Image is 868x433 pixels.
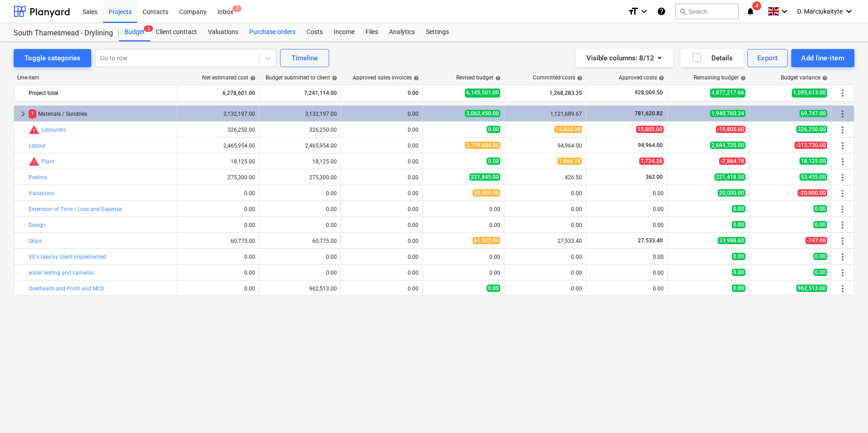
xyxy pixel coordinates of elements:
div: 0.00 [181,270,255,276]
div: 60,775.00 [263,238,337,244]
div: 0.00 [345,158,419,165]
div: Timeline [291,52,318,64]
span: 0.00 [814,253,827,260]
div: 1,268,283.35 [508,86,582,100]
div: 0.00 [590,222,664,228]
span: 0.00 [732,253,745,260]
div: 0.00 [345,254,419,260]
div: Revised budget [456,74,501,81]
div: Remaining budget [694,74,746,81]
span: -20,000.00 [798,189,827,197]
a: Design [29,222,45,228]
span: -747.00 [805,237,827,244]
div: 0.00 [345,127,419,133]
span: 69,747.00 [799,110,827,117]
span: -15,805.00 [716,126,745,133]
a: Analytics [384,23,420,41]
span: 962,513.00 [796,285,827,292]
div: 0.00 [181,222,255,228]
div: 0.00 [590,190,664,197]
div: 0.00 [426,222,500,228]
div: 0.00 [181,190,255,197]
div: 0.00 [426,254,500,260]
span: More actions [837,188,848,199]
span: 20,000.00 [473,189,500,197]
button: Details [681,49,744,67]
div: Client contract [150,23,202,41]
span: 0.00 [732,205,745,212]
div: 0.00 [181,206,255,212]
span: 0.00 [814,205,827,212]
span: 0.00 [814,269,827,276]
span: More actions [837,283,848,294]
span: 0.00 [487,126,500,133]
div: 0.00 [263,222,337,228]
span: help [575,75,582,81]
span: 4,877,217.66 [710,89,745,97]
div: Budget variance [781,74,828,81]
span: 3,062,450.00 [465,110,500,117]
span: 2,684,720.00 [710,142,745,149]
span: 6,145,501.00 [465,89,500,97]
div: Project total [29,86,173,100]
div: 0.00 [590,254,664,260]
a: Plant [41,158,54,165]
span: 1 [29,109,36,118]
span: keyboard_arrow_right [18,108,29,119]
span: More actions [837,124,848,135]
div: 0.00 [426,270,500,276]
span: More actions [837,236,848,246]
div: 0.00 [345,111,419,117]
div: 0.00 [345,190,419,197]
div: Costs [301,23,328,41]
div: Committed costs [533,74,582,81]
div: 275,300.00 [263,174,337,181]
div: Toggle categories [25,52,80,64]
span: 7,724.28 [639,157,664,165]
a: VE's take by client implemented [29,254,106,260]
span: help [493,75,501,81]
span: 221,845.00 [469,173,500,181]
a: Settings [420,23,454,41]
span: More actions [837,156,848,167]
div: 3,132,197.00 [181,111,255,117]
div: Budget submitted to client [266,74,337,81]
div: 0.00 [345,86,419,100]
span: 1,940,760.34 [710,110,745,117]
a: Purchase orders [244,23,301,41]
span: 0.00 [732,269,745,276]
div: 2,465,954.00 [263,143,337,149]
div: Budget [119,23,150,41]
span: help [739,75,746,81]
span: help [657,75,664,81]
a: Skips [29,238,42,244]
button: Toggle categories [14,49,91,67]
a: Valuations [202,23,244,41]
span: 781,620.82 [634,110,664,117]
div: 0.00 [263,206,337,212]
span: 0.00 [732,221,745,228]
div: Files [360,23,384,41]
span: -7,864.78 [719,157,745,165]
a: Overheads and Profit and MCD [29,285,104,292]
a: Labour [29,143,46,149]
div: Net estimated cost [202,74,256,81]
div: 0.00 [590,206,664,212]
div: 3,132,197.00 [263,111,337,117]
span: 326,250.00 [796,126,827,133]
div: 0.00 [263,254,337,260]
a: Prelims [29,174,47,181]
div: 0.00 [263,190,337,197]
span: 61,522.00 [473,237,500,244]
span: help [820,75,828,81]
span: help [412,75,419,81]
a: Income [328,23,360,41]
div: 0.00 [508,190,582,197]
span: 0.00 [732,285,745,292]
div: 0.00 [263,270,337,276]
a: Labourers [41,127,66,133]
div: Approved sales invoices [353,74,419,81]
